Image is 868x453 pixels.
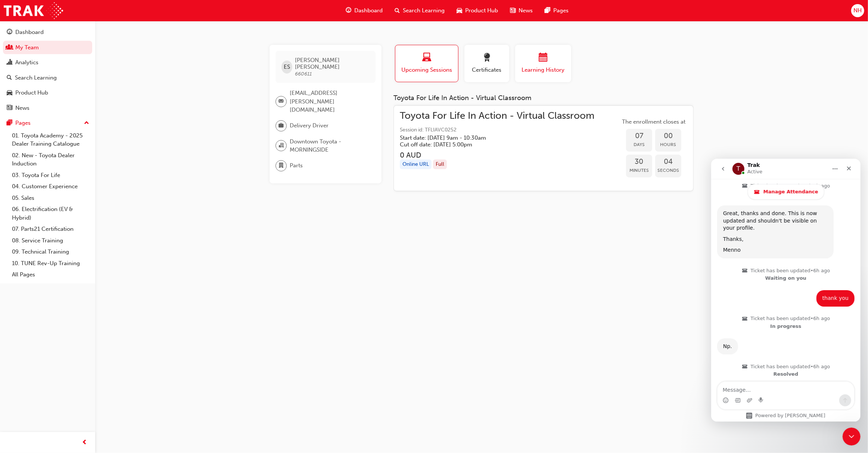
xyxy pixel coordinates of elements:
[655,166,681,175] span: Seconds
[7,105,12,112] span: news-icon
[400,112,594,120] span: Toyota For Life In Action - Virtual Classroom
[395,45,458,82] button: Upcoming Sessions
[84,118,89,128] span: up-icon
[545,6,550,15] span: pages-icon
[4,2,63,19] img: Trak
[539,53,548,63] span: calendar-icon
[504,3,539,18] a: news-iconNews
[7,90,12,96] span: car-icon
[519,6,533,15] span: News
[510,6,516,15] span: news-icon
[451,3,504,18] a: car-iconProduct Hub
[655,140,681,149] span: Hours
[9,204,92,223] a: 06. Electrification (EV & Hybrid)
[626,132,652,140] span: 07
[279,97,284,106] span: email-icon
[9,150,92,170] a: 02. New - Toyota Dealer Induction
[279,121,284,131] span: briefcase-icon
[15,58,38,67] div: Analytics
[851,4,864,17] button: NH
[3,41,92,55] a: My Team
[295,57,370,70] span: [PERSON_NAME] [PERSON_NAME]
[15,89,48,97] div: Product Hub
[401,66,452,74] span: Upcoming Sessions
[7,29,12,36] span: guage-icon
[9,269,92,280] a: All Pages
[15,104,29,112] div: News
[400,141,582,148] h5: Cut off date: [DATE] 5:00pm
[3,86,92,100] a: Product Hub
[9,246,92,258] a: 09. Technical Training
[290,161,303,170] span: Parts
[3,25,92,39] a: Dashboard
[843,428,861,446] iframe: Intercom live chat
[655,132,681,140] span: 00
[9,223,92,235] a: 07. Parts21 Certification
[7,59,12,66] span: chart-icon
[9,258,92,269] a: 10. TUNE Rev-Up Training
[470,66,504,74] span: Certificates
[346,6,351,15] span: guage-icon
[457,6,462,15] span: car-icon
[422,53,431,63] span: laptop-icon
[15,28,44,37] div: Dashboard
[290,89,370,114] span: [EMAIL_ADDRESS][PERSON_NAME][DOMAIN_NAME]
[400,112,687,185] a: Toyota For Life In Action - Virtual ClassroomSession id: TFLIAVC0252Start date: [DATE] 9am - 10:3...
[539,3,575,18] a: pages-iconPages
[711,159,861,422] iframe: Intercom live chat
[295,71,312,77] span: 660611
[389,3,451,18] a: search-iconSearch Learning
[82,438,88,447] span: prev-icon
[9,170,92,181] a: 03. Toyota For Life
[853,6,862,15] span: NH
[655,158,681,166] span: 04
[620,118,687,126] span: The enrollment closes at
[9,192,92,204] a: 05. Sales
[465,6,498,15] span: Product Hub
[354,6,383,15] span: Dashboard
[400,151,594,159] h3: 0 AUD
[400,126,594,134] span: Session id: TFLIAVC0252
[3,101,92,115] a: News
[3,116,92,130] button: Pages
[284,63,290,71] span: ES
[626,158,652,166] span: 30
[400,159,432,170] div: Online URL
[7,44,12,51] span: people-icon
[482,53,491,63] span: award-icon
[9,130,92,150] a: 01. Toyota Academy - 2025 Dealer Training Catalogue
[3,24,92,116] button: DashboardMy TeamAnalyticsSearch LearningProduct HubNews
[7,75,12,81] span: search-icon
[290,121,329,130] span: Delivery Driver
[400,134,582,141] h5: Start date: [DATE] 9am - 10:30am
